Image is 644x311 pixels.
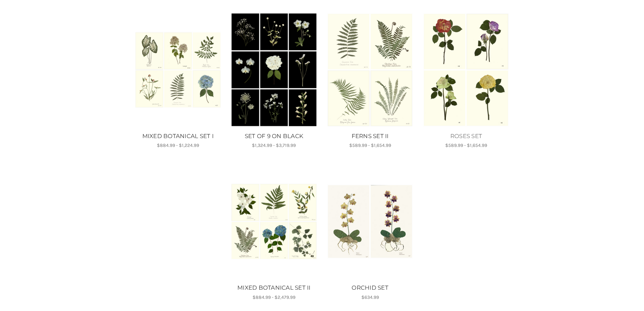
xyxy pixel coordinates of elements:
span: $884.99 - $2,479.99 [253,294,295,300]
img: Unframed [423,13,509,127]
a: SET OF 9 ON BLACK, Price range from $1,324.99 to $3,719.99 [231,13,317,127]
a: ROSES SET, Price range from $589.99 to $1,654.99 [423,13,509,127]
a: ORCHID SET, $634.99 [326,284,414,292]
span: $1,324.99 - $3,719.99 [252,142,296,148]
span: $884.99 - $1,224.99 [157,142,199,148]
a: MIXED BOTANICAL SET II, Price range from $884.99 to $2,479.99 [231,164,317,279]
span: $634.99 [361,294,379,300]
img: Unframed [231,13,317,127]
a: FERNS SET II, Price range from $589.99 to $1,654.99 [327,13,413,127]
a: ROSES SET, Price range from $589.99 to $1,654.99 [422,132,510,141]
span: $589.99 - $1,654.99 [349,142,391,148]
a: ORCHID SET, $634.99 [327,164,413,279]
a: FERNS SET II, Price range from $589.99 to $1,654.99 [326,132,414,141]
img: Unframed [135,31,221,108]
a: SET OF 9 ON BLACK, Price range from $1,324.99 to $3,719.99 [230,132,318,141]
a: MIXED BOTANICAL SET I, Price range from $884.99 to $1,224.99 [135,13,221,127]
img: Unframed [327,13,413,127]
img: Unframed [231,183,317,260]
a: MIXED BOTANICAL SET I, Price range from $884.99 to $1,224.99 [134,132,222,141]
a: MIXED BOTANICAL SET II, Price range from $884.99 to $2,479.99 [230,284,318,292]
img: Unframed [327,184,413,259]
span: $589.99 - $1,654.99 [445,142,487,148]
